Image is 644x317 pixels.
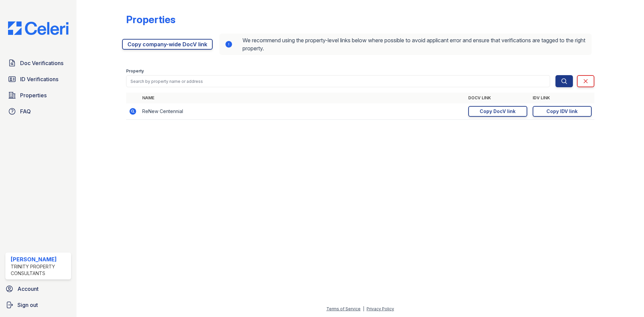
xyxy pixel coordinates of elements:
input: Search by property name or address [126,75,550,87]
a: ID Verifications [5,72,71,86]
a: Copy company-wide DocV link [122,39,213,50]
img: CE_Logo_Blue-a8612792a0a2168367f1c8372b55b34899dd931a85d93a1a3d3e32e68fde9ad4.png [3,21,74,35]
a: Copy IDV link [533,106,592,117]
div: [PERSON_NAME] [11,255,68,263]
div: Trinity Property Consultants [11,263,68,277]
a: Doc Verifications [5,56,71,70]
span: Sign out [17,301,38,309]
div: We recommend using the property-level links below where possible to avoid applicant error and ens... [219,34,592,55]
a: Sign out [3,298,74,312]
a: Privacy Policy [367,306,394,311]
td: ReNew Centennial [140,103,466,120]
span: Doc Verifications [20,59,63,67]
div: Copy IDV link [546,108,578,115]
label: Property [126,68,144,74]
div: | [363,306,364,311]
a: Terms of Service [326,306,361,311]
a: FAQ [5,105,71,118]
span: Account [17,285,39,293]
th: DocV Link [466,93,530,103]
th: IDV Link [530,93,594,103]
a: Properties [5,89,71,102]
th: Name [140,93,466,103]
a: Account [3,282,74,296]
a: Copy DocV link [468,106,527,117]
span: Properties [20,91,47,99]
div: Copy DocV link [480,108,516,115]
span: FAQ [20,107,31,115]
div: Properties [126,13,175,25]
span: ID Verifications [20,75,58,83]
